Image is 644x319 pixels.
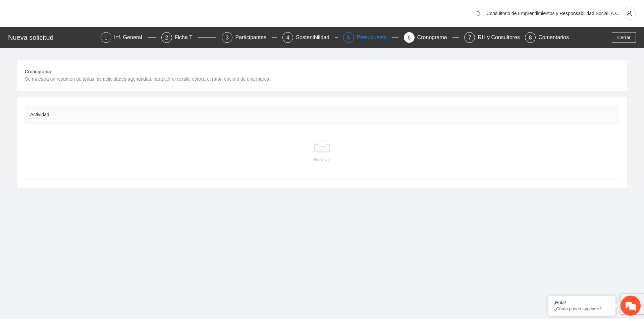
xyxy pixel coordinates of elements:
button: user [623,7,636,20]
span: bell [473,11,483,16]
div: 5Presupuesto [343,32,398,43]
span: user [623,10,636,16]
div: Chatee con nosotros ahora [35,34,113,43]
div: Inf. General [114,32,148,43]
div: 3Participantes [222,32,277,43]
th: Actividad [25,105,619,124]
div: Comentarios [538,32,569,43]
div: ¡Hola! [553,300,610,305]
span: 8 [529,35,532,41]
span: 5 [347,35,350,41]
p: ¿Cómo puedo ayudarte? [553,306,610,311]
div: 6Cronograma [404,32,459,43]
div: RH y Consultores [478,32,525,43]
div: Minimizar ventana de chat en vivo [110,3,126,19]
div: No data [30,156,614,163]
button: bell [473,8,484,19]
span: 7 [468,35,471,41]
span: 6 [408,35,411,41]
span: 1 [105,35,108,41]
span: 3 [226,35,229,41]
div: 2Ficha T [161,32,217,43]
div: Presupuesto [357,32,392,43]
span: Se muestra un resumen de todas las actividades agendadas, para ver el detalle coloca el ratón enc... [25,76,270,82]
div: 8Comentarios [525,32,569,43]
button: Cerrar [612,32,636,43]
div: Participantes [235,32,272,43]
div: 7RH y Consultores [464,32,520,43]
textarea: Escriba su mensaje y pulse “Intro” [3,183,128,206]
span: Consultorio de Emprendimientos y Responsabilidad Social, A.C. [486,11,620,16]
div: 1Inf. General [101,32,156,43]
div: 4Sostenibilidad [282,32,338,43]
span: Cronograma [25,69,51,74]
div: Sostenibilidad [296,32,335,43]
span: Cerrar [617,34,631,41]
div: Cronograma [417,32,452,43]
span: Estamos en línea. [39,89,93,157]
span: 2 [165,35,168,41]
div: Ficha T [175,32,198,43]
div: Nueva solicitud [8,32,97,43]
span: 4 [286,35,289,41]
